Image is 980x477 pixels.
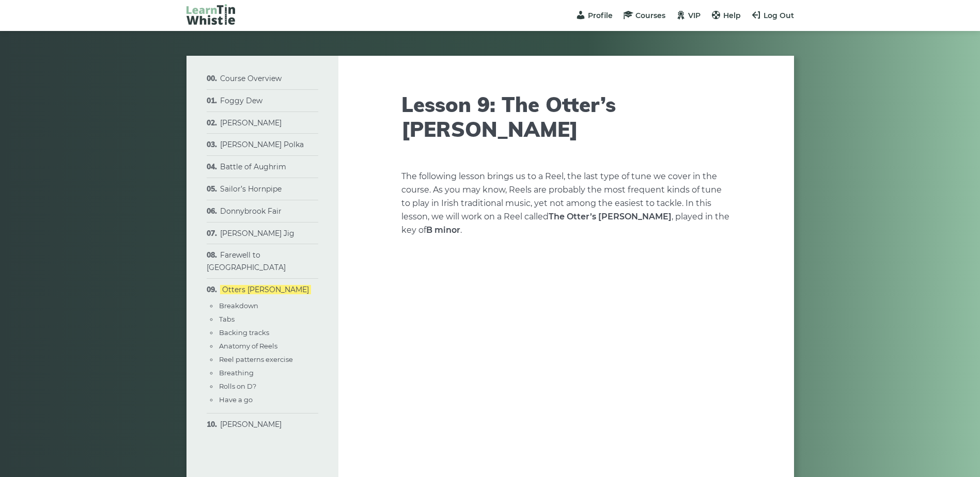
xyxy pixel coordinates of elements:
a: Breathing [219,369,254,377]
a: Battle of Aughrim [220,162,286,171]
a: Foggy Dew [220,96,262,105]
a: Profile [575,11,613,20]
h1: Lesson 9: The Otter’s [PERSON_NAME] [401,92,731,141]
a: [PERSON_NAME] Polka [220,140,304,149]
a: Farewell to [GEOGRAPHIC_DATA] [207,250,286,272]
span: Profile [588,11,613,20]
span: VIP [688,11,701,20]
a: Rolls on D? [219,382,256,390]
a: Sailor’s Hornpipe [220,184,282,194]
a: Course Overview [220,74,282,83]
a: Tabs [219,315,235,323]
a: [PERSON_NAME] [220,118,282,128]
a: Otters [PERSON_NAME] [220,285,311,294]
span: Courses [635,11,665,20]
a: [PERSON_NAME] [220,420,282,429]
a: Donnybrook Fair [220,206,282,216]
span: Log Out [764,11,794,20]
a: Backing tracks [219,328,269,337]
p: The following lesson brings us to a Reel, the last type of tune we cover in the course. As you ma... [401,170,731,237]
a: [PERSON_NAME] Jig [220,229,294,238]
strong: The Otter’s [PERSON_NAME] [549,212,672,221]
a: Have a go [219,395,253,404]
a: Courses [623,11,665,20]
a: Breakdown [219,301,258,310]
strong: B minor [426,225,460,235]
a: VIP [676,11,701,20]
a: Reel patterns exercise [219,355,293,363]
a: Log Out [751,11,794,20]
a: Anatomy of Reels [219,342,277,350]
a: Help [711,11,741,20]
span: Help [723,11,741,20]
img: LearnTinWhistle.com [186,4,235,25]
